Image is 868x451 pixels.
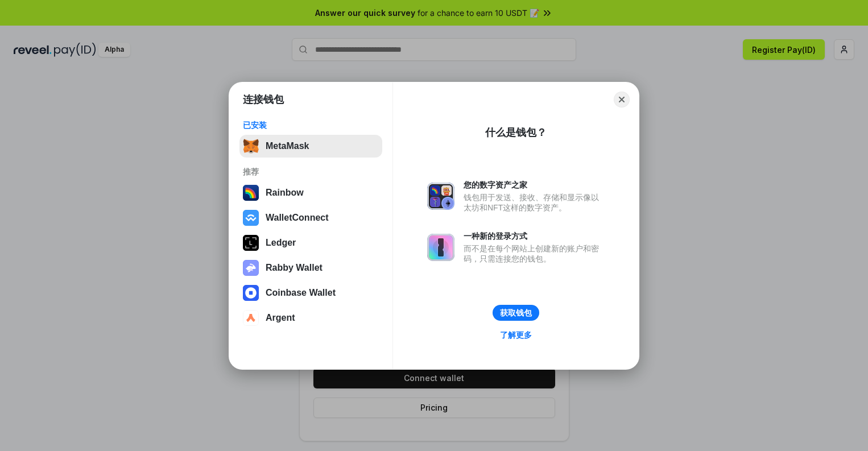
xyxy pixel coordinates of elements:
img: svg+xml,%3Csvg%20xmlns%3D%22http%3A%2F%2Fwww.w3.org%2F2000%2Fsvg%22%20width%3D%2228%22%20height%3... [243,235,259,251]
div: 钱包用于发送、接收、存储和显示像以太坊和NFT这样的数字资产。 [464,192,605,213]
img: svg+xml,%3Csvg%20width%3D%2228%22%20height%3D%2228%22%20viewBox%3D%220%200%2028%2028%22%20fill%3D... [243,285,259,301]
button: MetaMask [239,135,382,158]
button: Coinbase Wallet [239,282,382,304]
img: svg+xml,%3Csvg%20fill%3D%22none%22%20height%3D%2233%22%20viewBox%3D%220%200%2035%2033%22%20width%... [243,138,259,154]
img: svg+xml,%3Csvg%20xmlns%3D%22http%3A%2F%2Fwww.w3.org%2F2000%2Fsvg%22%20fill%3D%22none%22%20viewBox... [243,260,259,276]
div: 已安装 [243,120,379,130]
div: Ledger [266,238,296,248]
a: 了解更多 [493,328,539,342]
div: 了解更多 [500,330,532,340]
img: svg+xml,%3Csvg%20xmlns%3D%22http%3A%2F%2Fwww.w3.org%2F2000%2Fsvg%22%20fill%3D%22none%22%20viewBox... [427,183,454,210]
div: 您的数字资产之家 [464,180,605,190]
button: Rabby Wallet [239,256,382,279]
button: WalletConnect [239,206,382,229]
div: 什么是钱包？ [485,126,547,139]
img: svg+xml,%3Csvg%20xmlns%3D%22http%3A%2F%2Fwww.w3.org%2F2000%2Fsvg%22%20fill%3D%22none%22%20viewBox... [427,234,454,261]
button: 获取钱包 [493,305,539,321]
h1: 连接钱包 [243,93,284,106]
button: Close [614,92,630,107]
img: svg+xml,%3Csvg%20width%3D%2228%22%20height%3D%2228%22%20viewBox%3D%220%200%2028%2028%22%20fill%3D... [243,210,259,226]
div: 获取钱包 [500,308,532,318]
button: Ledger [239,231,382,254]
div: Argent [266,313,295,323]
button: Argent [239,307,382,329]
div: Rabby Wallet [266,263,323,273]
div: WalletConnect [266,213,329,223]
div: 推荐 [243,167,379,177]
div: Coinbase Wallet [266,288,336,298]
img: svg+xml,%3Csvg%20width%3D%2228%22%20height%3D%2228%22%20viewBox%3D%220%200%2028%2028%22%20fill%3D... [243,310,259,326]
button: Rainbow [239,181,382,204]
img: svg+xml,%3Csvg%20width%3D%22120%22%20height%3D%22120%22%20viewBox%3D%220%200%20120%20120%22%20fil... [243,185,259,201]
div: 而不是在每个网站上创建新的账户和密码，只需连接您的钱包。 [464,243,605,264]
div: MetaMask [266,141,309,151]
div: 一种新的登录方式 [464,231,605,241]
div: Rainbow [266,188,304,198]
